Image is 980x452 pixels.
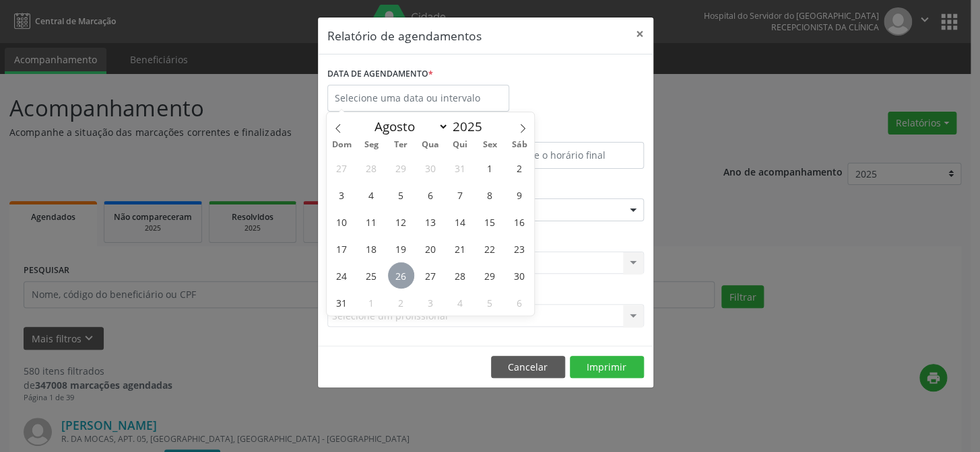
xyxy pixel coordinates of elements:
[506,235,532,262] span: Agosto 23, 2025
[418,289,444,315] span: Setembro 3, 2025
[449,118,493,135] input: Year
[504,141,534,149] span: Sáb
[489,121,644,142] label: ATÉ
[358,289,385,315] span: Setembro 1, 2025
[388,235,414,262] span: Agosto 19, 2025
[388,155,414,181] span: Julho 29, 2025
[416,141,445,149] span: Qua
[476,182,502,208] span: Agosto 8, 2025
[329,209,355,235] span: Agosto 10, 2025
[418,235,444,262] span: Agosto 20, 2025
[356,141,386,149] span: Seg
[388,289,414,315] span: Setembro 2, 2025
[327,85,509,112] input: Selecione uma data ou intervalo
[418,182,444,208] span: Agosto 6, 2025
[476,289,502,315] span: Setembro 5, 2025
[506,155,532,181] span: Agosto 2, 2025
[388,262,414,289] span: Agosto 26, 2025
[329,155,355,181] span: Julho 27, 2025
[570,356,644,379] button: Imprimir
[506,289,532,315] span: Setembro 6, 2025
[358,209,385,235] span: Agosto 11, 2025
[447,209,473,235] span: Agosto 14, 2025
[358,262,385,289] span: Agosto 25, 2025
[329,235,355,262] span: Agosto 17, 2025
[475,141,504,149] span: Sex
[476,209,502,235] span: Agosto 15, 2025
[327,64,433,85] label: DATA DE AGENDAMENTO
[445,141,475,149] span: Qui
[358,235,385,262] span: Agosto 18, 2025
[327,141,356,149] span: Dom
[626,17,653,50] button: Close
[386,141,416,149] span: Ter
[506,209,532,235] span: Agosto 16, 2025
[476,235,502,262] span: Agosto 22, 2025
[476,155,502,181] span: Agosto 1, 2025
[491,356,565,379] button: Cancelar
[447,289,473,315] span: Setembro 4, 2025
[368,117,449,136] select: Month
[388,209,414,235] span: Agosto 12, 2025
[329,182,355,208] span: Agosto 3, 2025
[329,262,355,289] span: Agosto 24, 2025
[418,262,444,289] span: Agosto 27, 2025
[329,289,355,315] span: Agosto 31, 2025
[476,262,502,289] span: Agosto 29, 2025
[327,27,482,44] h5: Relatório de agendamentos
[506,182,532,208] span: Agosto 9, 2025
[506,262,532,289] span: Agosto 30, 2025
[418,155,444,181] span: Julho 30, 2025
[489,142,644,169] input: Selecione o horário final
[418,209,444,235] span: Agosto 13, 2025
[388,182,414,208] span: Agosto 5, 2025
[447,182,473,208] span: Agosto 7, 2025
[358,155,385,181] span: Julho 28, 2025
[358,182,385,208] span: Agosto 4, 2025
[447,155,473,181] span: Julho 31, 2025
[447,262,473,289] span: Agosto 28, 2025
[447,235,473,262] span: Agosto 21, 2025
